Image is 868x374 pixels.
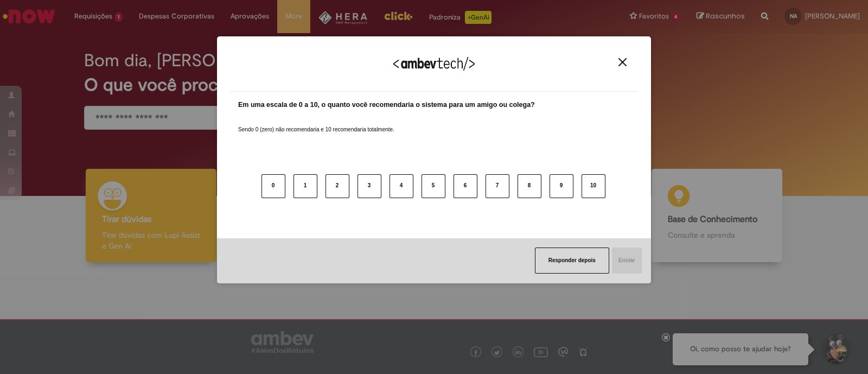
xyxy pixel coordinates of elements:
button: 8 [518,174,541,198]
button: 9 [550,174,573,198]
img: Close [618,58,627,66]
label: Sendo 0 (zero) não recomendaria e 10 recomendaria totalmente. [238,113,394,134]
button: Responder depois [535,248,609,274]
button: 10 [582,174,605,198]
label: Em uma escala de 0 a 10, o quanto você recomendaria o sistema para um amigo ou colega? [238,100,535,110]
button: 2 [325,174,349,198]
button: 6 [454,174,477,198]
button: 1 [293,174,317,198]
button: 3 [358,174,381,198]
button: 7 [486,174,509,198]
img: Logo Ambevtech [393,57,475,71]
button: 4 [390,174,413,198]
button: 0 [261,174,285,198]
button: Close [615,58,630,67]
button: 5 [422,174,445,198]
